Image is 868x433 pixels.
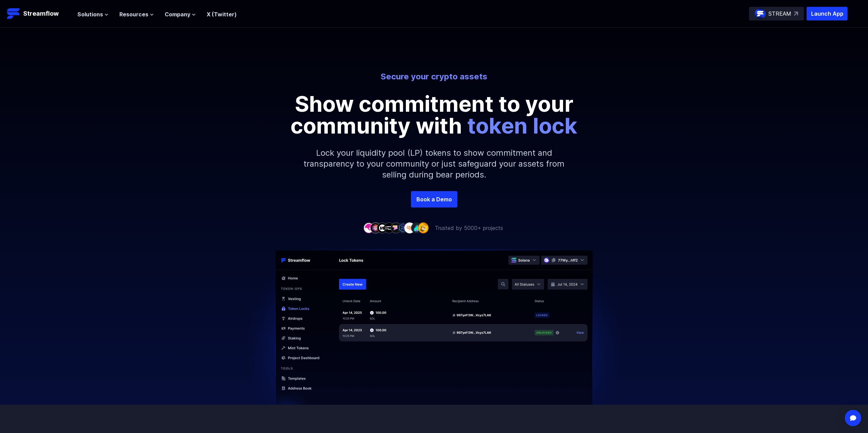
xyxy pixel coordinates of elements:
p: Secure your crypto assets [245,71,623,82]
img: Hero Image [240,249,629,422]
img: company-7 [404,222,415,233]
img: streamflow-logo-circle.png [755,8,766,19]
a: Streamflow [7,7,71,20]
button: Solutions [77,10,108,18]
div: Open Intercom Messenger [845,410,861,426]
img: company-8 [411,222,422,233]
span: Company [165,10,190,18]
img: company-6 [397,222,408,233]
span: token lock [467,112,577,139]
img: company-3 [377,222,388,233]
p: Lock your liquidity pool (LP) tokens to show commitment and transparency to your community or jus... [288,137,581,191]
img: company-9 [418,222,429,233]
img: Streamflow Logo [7,7,20,20]
a: STREAM [749,7,804,20]
a: Book a Demo [411,191,457,207]
img: top-right-arrow.svg [794,12,798,16]
p: Show commitment to your community with [281,93,588,137]
img: company-1 [363,222,374,233]
p: STREAM [768,10,791,18]
button: Launch App [807,7,848,20]
button: Resources [119,10,154,18]
img: company-4 [384,222,395,233]
span: Solutions [77,10,103,18]
p: Streamflow [23,9,59,18]
span: Resources [119,10,148,18]
img: company-5 [391,222,401,233]
a: X (Twitter) [207,11,237,18]
button: Company [165,10,196,18]
p: Trusted by 5000+ projects [435,224,503,232]
img: company-2 [370,222,381,233]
